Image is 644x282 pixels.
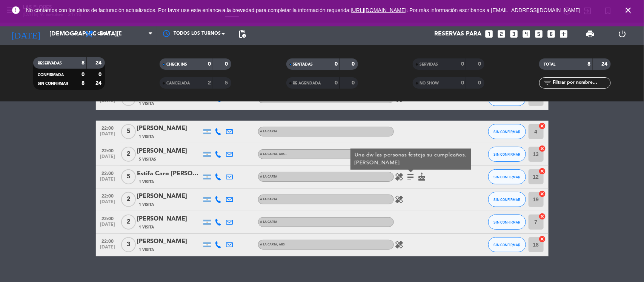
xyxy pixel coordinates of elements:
[98,245,117,253] span: [DATE]
[539,235,546,243] i: cancel
[98,146,117,155] span: 22:00
[493,152,520,156] span: SIN CONFIRMAR
[618,29,627,38] i: power_settings_new
[588,61,591,67] strong: 8
[547,29,556,39] i: looks_6
[461,61,464,67] strong: 0
[38,73,64,77] span: CONFIRMADA
[97,31,111,37] span: Cena
[488,237,526,252] button: SIN CONFIRMAR
[420,81,439,85] span: NO SHOW
[418,172,427,181] i: cake
[70,29,79,38] i: arrow_drop_down
[98,169,117,177] span: 22:00
[395,240,404,249] i: healing
[395,195,404,204] i: healing
[166,63,187,66] span: CHECK INS
[493,175,520,179] span: SIN CONFIRMAR
[420,63,438,66] span: SERVIDAS
[406,172,415,181] i: subject
[352,80,356,86] strong: 0
[139,156,157,162] span: 5 Visitas
[225,80,230,86] strong: 5
[293,81,321,85] span: RE AGENDADA
[407,7,581,13] a: . Por más información escríbanos a [EMAIL_ADDRESS][DOMAIN_NAME]
[139,179,154,185] span: 1 Visita
[606,23,638,45] div: LOG OUT
[98,72,103,77] strong: 0
[278,153,287,156] span: , ARS -
[139,134,154,140] span: 1 Visita
[137,169,201,179] div: Estifa Caro [PERSON_NAME]
[352,61,356,67] strong: 0
[121,192,136,207] span: 2
[139,101,154,107] span: 1 Visita
[166,81,190,85] span: CANCELADA
[544,63,555,66] span: TOTAL
[95,60,103,66] strong: 24
[139,247,154,253] span: 1 Visita
[493,243,520,247] span: SIN CONFIRMAR
[278,243,287,246] span: , ARS -
[602,61,609,67] strong: 24
[509,29,519,39] i: looks_3
[225,61,230,67] strong: 0
[137,146,201,156] div: [PERSON_NAME]
[81,81,85,86] strong: 8
[559,29,569,39] i: add_box
[98,236,117,245] span: 22:00
[539,167,546,175] i: cancel
[98,154,117,163] span: [DATE]
[260,243,287,246] span: A LA CARTA
[98,191,117,200] span: 22:00
[484,29,494,39] i: looks_one
[121,215,136,230] span: 2
[98,123,117,132] span: 22:00
[121,124,136,139] span: 5
[238,29,247,38] span: pending_actions
[488,215,526,230] button: SIN CONFIRMAR
[395,172,404,181] i: healing
[539,213,546,220] i: cancel
[293,63,313,66] span: SENTADAS
[137,214,201,224] div: [PERSON_NAME]
[26,7,581,13] span: No contamos con los datos de facturación actualizados. Por favor use este enlance a la brevedad p...
[208,61,211,67] strong: 0
[335,80,338,86] strong: 0
[493,130,520,134] span: SIN CONFIRMAR
[139,224,154,230] span: 1 Visita
[351,7,407,13] a: [URL][DOMAIN_NAME]
[493,198,520,202] span: SIN CONFIRMAR
[121,169,136,184] span: 5
[478,61,483,67] strong: 0
[6,26,46,42] i: [DATE]
[354,151,467,167] div: Una dw las personas festeja su cumpleaños. [PERSON_NAME]
[478,80,483,86] strong: 0
[98,98,117,107] span: [DATE]
[461,80,464,86] strong: 0
[121,147,136,162] span: 2
[488,147,526,162] button: SIN CONFIRMAR
[81,72,85,77] strong: 0
[488,192,526,207] button: SIN CONFIRMAR
[139,202,154,208] span: 1 Visita
[38,61,62,65] span: RESERVADAS
[208,80,211,86] strong: 2
[98,199,117,208] span: [DATE]
[137,237,201,247] div: [PERSON_NAME]
[539,122,546,130] i: cancel
[586,29,595,38] span: print
[435,31,482,38] span: Reservas para
[534,29,544,39] i: looks_5
[552,79,610,87] input: Filtrar por nombre...
[98,214,117,222] span: 22:00
[497,29,507,39] i: looks_two
[624,6,633,15] i: close
[488,169,526,184] button: SIN CONFIRMAR
[98,177,117,185] span: [DATE]
[260,198,278,201] span: A LA CARTA
[11,6,20,15] i: error
[98,132,117,140] span: [DATE]
[260,153,287,156] span: A LA CARTA
[121,237,136,252] span: 3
